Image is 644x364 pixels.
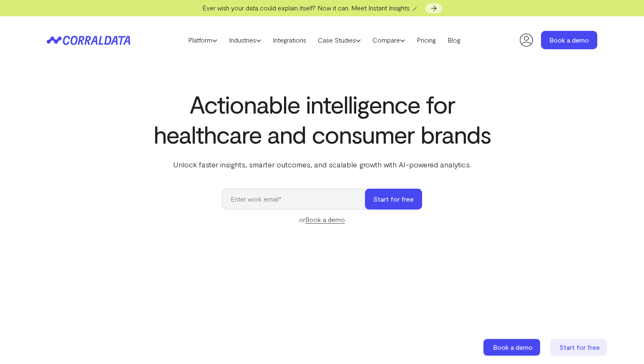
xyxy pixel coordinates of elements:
[152,159,492,170] p: Unlock faster insights, smarter outcomes, and scalable growth with AI-powered analytics.
[222,189,373,210] input: Enter work email*
[442,34,466,46] a: Blog
[222,215,422,225] div: or
[182,34,223,46] a: Platform
[312,34,367,46] a: Case Studies
[152,89,492,149] h1: Actionable intelligence for healthcare and consumer brands
[550,339,609,356] a: Start for free
[559,343,600,351] span: Start for free
[411,34,442,46] a: Pricing
[305,215,345,224] a: Book a demo
[223,34,267,46] a: Industries
[541,31,597,49] a: Book a demo
[202,4,420,12] span: Ever wish your data could explain itself? Now it can. Meet Instant Insights 🪄
[267,34,312,46] a: Integrations
[483,339,542,356] a: Book a demo
[367,34,411,46] a: Compare
[493,343,533,351] span: Book a demo
[365,189,422,210] button: Start for free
